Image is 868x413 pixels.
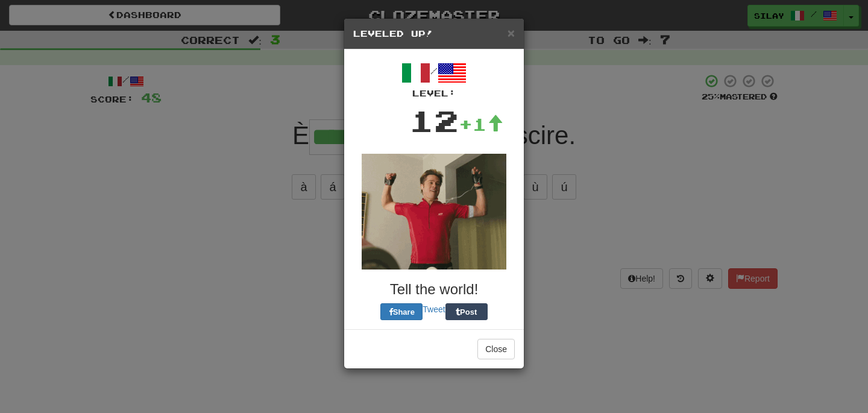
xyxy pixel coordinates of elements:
a: Tweet [423,304,445,314]
img: brad-pitt-eabb8484b0e72233b60fc33baaf1d28f9aa3c16dec737e05e85ed672bd245bc1.gif [362,154,506,270]
button: Close [477,339,515,359]
button: Post [445,303,488,320]
span: × [508,26,515,40]
div: +1 [459,112,503,136]
div: / [353,58,515,99]
div: Level: [353,87,515,99]
h3: Tell the world! [353,282,515,297]
button: Share [380,303,423,320]
div: 12 [409,99,459,142]
button: Close [508,27,515,39]
h5: Leveled Up! [353,28,515,40]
